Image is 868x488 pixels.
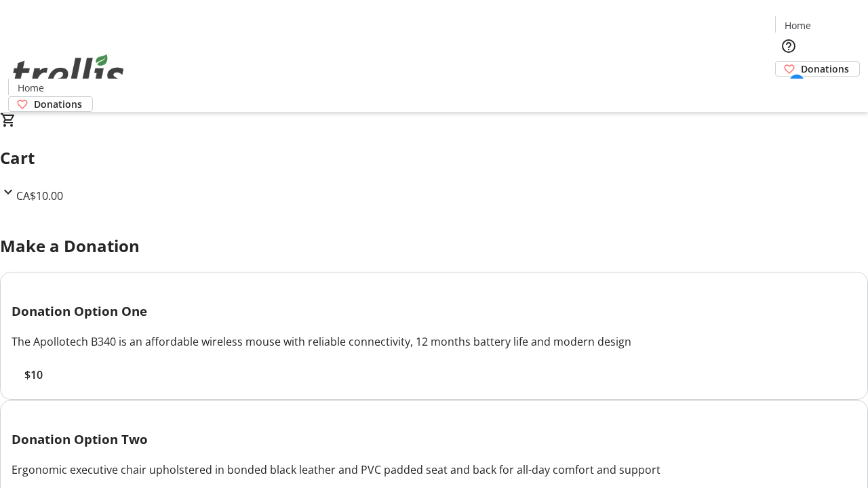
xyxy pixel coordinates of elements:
h3: Donation Option One [12,302,856,321]
span: Donations [801,62,849,76]
span: Home [785,18,811,33]
span: CA$10.00 [16,188,63,203]
button: $10 [12,367,55,383]
button: Cart [775,77,802,104]
a: Home [9,81,52,95]
a: Donations [8,96,93,112]
span: Donations [34,97,82,111]
span: Home [18,81,44,95]
div: Ergonomic executive chair upholstered in bonded black leather and PVC padded seat and back for al... [12,462,856,478]
div: The Apollotech B340 is an affordable wireless mouse with reliable connectivity, 12 months battery... [12,333,856,350]
h3: Donation Option Two [12,430,856,449]
a: Donations [775,61,860,77]
img: Orient E2E Organization JdJVlxu9gs's Logo [8,39,129,107]
button: Help [775,33,802,60]
span: $10 [24,367,43,383]
a: Home [776,18,819,33]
